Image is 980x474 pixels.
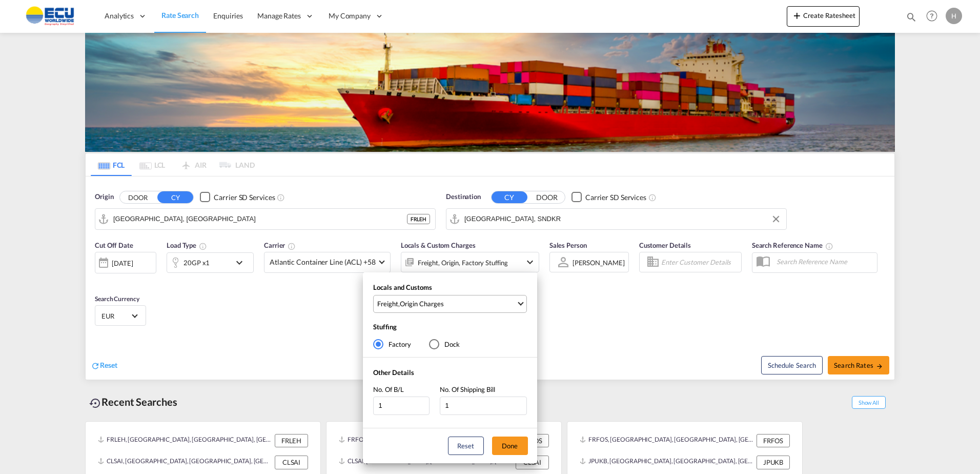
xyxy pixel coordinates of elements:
md-radio-button: Dock [429,339,460,349]
span: , [377,299,516,308]
button: Done [492,437,528,455]
md-radio-button: Factory [373,339,411,349]
span: Stuffing [373,323,397,331]
div: Origin Charges [400,299,444,308]
input: No. Of B/L [373,397,430,415]
div: Freight [377,299,398,308]
span: Other Details [373,368,414,377]
input: No. Of Shipping Bill [440,397,527,415]
button: Reset [448,437,484,455]
span: No. Of Shipping Bill [440,385,495,393]
span: Locals and Customs [373,283,432,291]
md-select: Select Locals and Customs: Freight, Origin Charges [373,295,527,313]
span: No. Of B/L [373,385,404,393]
